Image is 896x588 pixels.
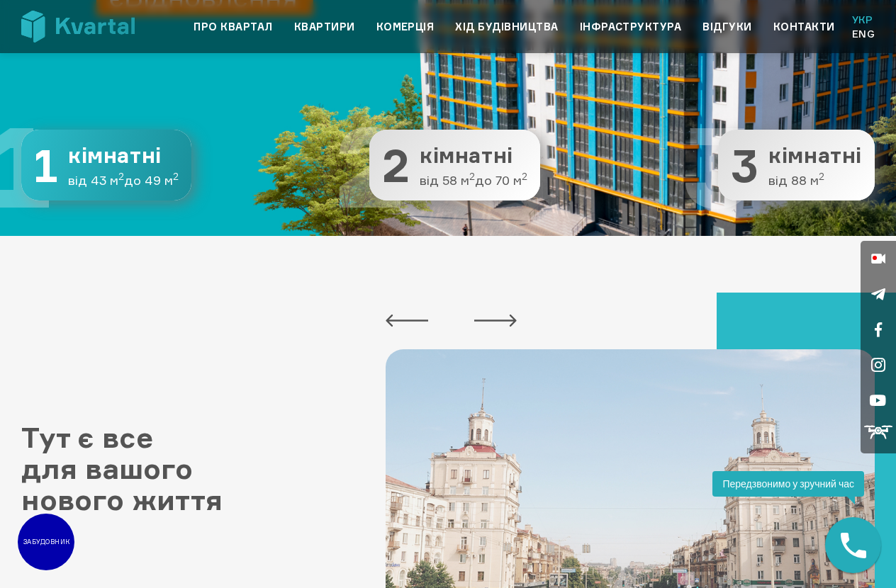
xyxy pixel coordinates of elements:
[522,171,527,182] sup: 2
[731,142,758,188] span: 3
[819,171,824,182] sup: 2
[18,514,74,570] a: ЗАБУДОВНИК
[21,11,135,43] img: Kvartal
[852,13,875,27] a: Укр
[173,171,179,182] sup: 2
[386,307,428,335] button: Previous
[474,307,517,335] button: Next
[118,171,124,182] sup: 2
[773,18,835,35] a: Контакти
[376,18,435,35] a: Комерція
[68,174,179,188] span: від 43 м до 49 м
[68,144,179,167] span: кімнатні
[702,18,751,35] a: Відгуки
[852,27,875,41] a: Eng
[21,422,364,516] h2: Тут є все для вашого нового життя
[718,130,875,200] button: 3 3 кімнатні від 88 м2
[23,538,70,545] text: ЗАБУДОВНИК
[420,144,527,167] span: кімнатні
[768,174,862,188] span: від 88 м
[469,171,475,182] sup: 2
[369,130,540,200] button: 2 2 кімнатні від 58 м2до 70 м2
[194,18,272,35] a: Про квартал
[580,18,682,35] a: Інфраструктура
[34,142,58,188] span: 1
[382,142,410,188] span: 2
[294,18,355,35] a: Квартири
[455,18,558,35] a: Хід будівництва
[768,144,862,167] span: кімнатні
[712,471,864,497] div: Передзвонимо у зручний час
[420,174,527,188] span: від 58 м до 70 м
[21,130,191,200] button: 1 1 кімнатні від 43 м2до 49 м2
